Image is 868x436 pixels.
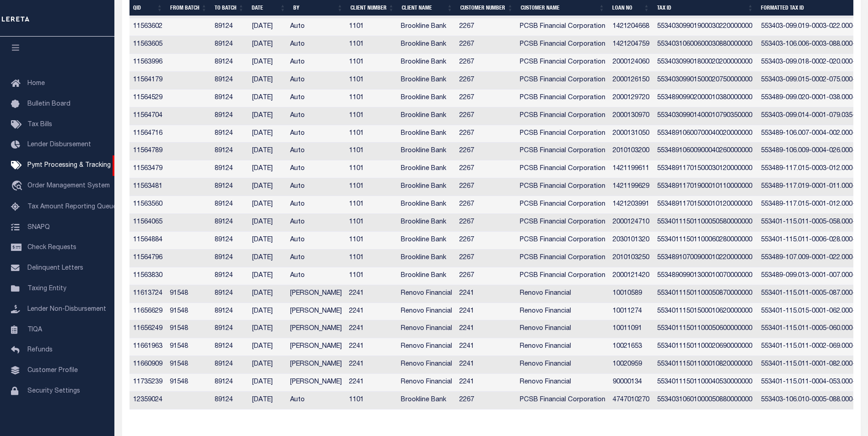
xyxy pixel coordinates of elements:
td: 11563560 [129,196,167,214]
td: 1101 [345,125,397,143]
td: Renovo Financial [397,320,456,338]
td: 2241 [345,338,397,356]
span: Lender Disbursement [27,142,91,148]
td: 89124 [211,267,248,285]
td: [PERSON_NAME] [286,303,345,321]
td: 91548 [166,356,211,374]
td: 11661963 [129,338,167,356]
td: 2030101320 [609,232,653,250]
td: 1101 [345,178,397,196]
td: 2241 [345,303,397,321]
td: 10020959 [609,356,653,374]
span: Refunds [27,347,53,353]
td: PCSB Financial Corporation [516,160,609,178]
td: 89124 [211,196,248,214]
td: 1101 [345,90,397,107]
td: 1101 [345,250,397,267]
td: 55340309901800020200000000 [653,54,757,72]
td: 89124 [211,214,248,232]
td: PCSB Financial Corporation [516,36,609,54]
td: 89124 [211,356,248,374]
td: 11564716 [129,125,167,143]
td: Brookline Bank [397,267,456,285]
td: Renovo Financial [516,303,609,321]
span: Home [27,80,45,87]
td: 89124 [211,285,248,303]
td: 2241 [456,303,516,321]
td: Renovo Financial [516,320,609,338]
td: 55340111501100020690000000 [653,338,757,356]
td: Brookline Bank [397,125,456,143]
td: 55348911701500030120000000 [653,160,757,178]
td: 55348910700900010220000000 [653,250,757,267]
td: [DATE] [248,143,286,160]
td: 55340310601000050880000000 [653,392,757,409]
td: Renovo Financial [516,338,609,356]
td: Brookline Bank [397,392,456,409]
td: 1101 [345,214,397,232]
td: Brookline Bank [397,178,456,196]
td: 55348909901300010070000000 [653,267,757,285]
span: Delinquent Letters [27,265,83,271]
td: 11564796 [129,250,167,267]
td: 91548 [166,285,211,303]
td: 89124 [211,18,248,36]
td: 55340111501100050600000000 [653,320,757,338]
td: 1101 [345,232,397,250]
td: 89124 [211,90,248,107]
td: 55340111501100010820000000 [653,356,757,374]
td: 91548 [166,320,211,338]
td: 2267 [456,178,516,196]
span: Customer Profile [27,367,78,374]
td: Auto [286,18,345,36]
td: PCSB Financial Corporation [516,196,609,214]
td: Auto [286,178,345,196]
td: Auto [286,143,345,160]
td: Renovo Financial [397,374,456,392]
td: PCSB Financial Corporation [516,72,609,90]
td: 4747010270 [609,392,653,409]
td: Auto [286,90,345,107]
td: 89124 [211,374,248,392]
span: Tax Bills [27,122,52,128]
td: 89124 [211,232,248,250]
td: 1101 [345,196,397,214]
td: 89124 [211,178,248,196]
td: 1101 [345,54,397,72]
td: [DATE] [248,392,286,409]
td: PCSB Financial Corporation [516,90,609,107]
td: 11563481 [129,178,167,196]
td: 2267 [456,143,516,160]
td: Brookline Bank [397,160,456,178]
td: 91548 [166,338,211,356]
td: 89124 [211,338,248,356]
td: Brookline Bank [397,143,456,160]
td: PCSB Financial Corporation [516,392,609,409]
td: 11613724 [129,285,167,303]
td: [PERSON_NAME] [286,356,345,374]
td: 2241 [345,285,397,303]
td: 90000134 [609,374,653,392]
td: 11563602 [129,18,167,36]
td: [DATE] [248,178,286,196]
td: 2241 [456,285,516,303]
td: 89124 [211,125,248,143]
td: 2267 [456,196,516,214]
td: Brookline Bank [397,18,456,36]
td: 89124 [211,107,248,125]
td: [DATE] [248,160,286,178]
td: Renovo Financial [397,338,456,356]
td: 55340111501100040530000000 [653,374,757,392]
td: 1101 [345,107,397,125]
td: 2267 [456,160,516,178]
td: [PERSON_NAME] [286,285,345,303]
td: 89124 [211,392,248,409]
span: Check Requests [27,245,76,251]
td: 1101 [345,72,397,90]
td: 55340111501500010620000000 [653,303,757,321]
td: 2267 [456,107,516,125]
td: 2267 [456,72,516,90]
td: [DATE] [248,267,286,285]
td: 2267 [456,214,516,232]
td: 2010103200 [609,143,653,160]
